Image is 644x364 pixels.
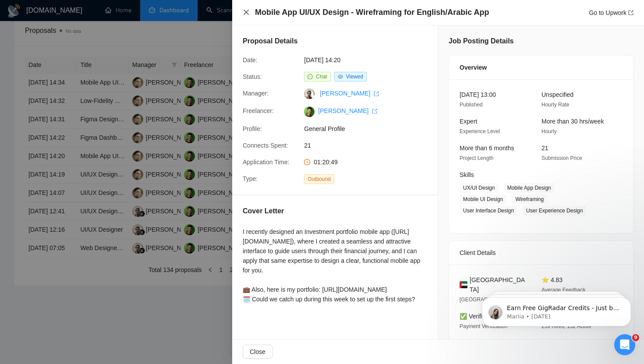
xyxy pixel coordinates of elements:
[541,102,569,108] span: Hourly Rate
[304,55,435,65] span: [DATE] 14:20
[243,73,262,80] span: Status:
[243,345,272,359] button: Close
[460,313,489,320] span: ✅ Verified
[460,280,467,290] img: 🇦🇪
[541,118,604,125] span: More than 30 hrs/week
[346,74,363,80] span: Viewed
[460,118,477,125] span: Expert
[243,90,269,97] span: Manager:
[512,194,547,204] span: Wireframing
[304,159,310,165] span: clock-circle
[320,90,379,97] a: [PERSON_NAME] export
[460,171,474,178] span: Skills
[460,102,483,108] span: Published
[460,63,487,72] span: Overview
[243,206,284,216] h5: Cover Letter
[304,124,435,134] span: General Profile
[460,206,517,216] span: User Interface Design
[541,91,573,98] span: Unspecified
[338,74,343,79] span: eye
[589,9,633,16] a: Go to Upworkexport
[504,183,555,193] span: Mobile App Design
[460,155,493,161] span: Project Length
[304,106,315,117] img: c16pGwGrh3ocwXKs_QLemoNvxF5hxZwYyk4EQ7X_OQYVbd2jgSzNEOmhmNm2noYs8N
[243,125,262,132] span: Profile:
[460,145,514,152] span: More than 6 months
[460,323,507,329] span: Payment Verification
[304,174,334,184] span: Outbound
[316,74,327,80] span: Chat
[243,227,427,304] div: I recently designed an Investment portfolio mobile app ([URL][DOMAIN_NAME]), where I created a se...
[460,194,506,204] span: Mobile UI Design
[250,347,265,357] span: Close
[243,57,257,64] span: Date:
[460,128,500,134] span: Experience Level
[243,9,250,16] span: close
[255,7,489,18] h4: Mobile App UI/UX Design - Wireframing for English/Arabic App
[449,36,513,46] h5: Job Posting Details
[632,334,639,341] span: 9
[460,91,496,98] span: [DATE] 13:00
[304,141,435,150] span: 21
[469,279,644,340] iframe: Intercom notifications message
[541,155,582,161] span: Submission Price
[243,159,290,166] span: Application Time:
[628,10,633,15] span: export
[243,107,274,114] span: Freelancer:
[541,145,548,152] span: 21
[243,175,258,182] span: Type:
[470,275,527,294] span: [GEOGRAPHIC_DATA]
[243,9,250,16] button: Close
[243,142,288,149] span: Connects Spent:
[308,74,313,79] span: message
[374,91,379,96] span: export
[541,128,557,134] span: Hourly
[460,241,623,265] div: Client Details
[541,276,563,283] span: ⭐ 4.83
[460,297,517,303] span: [GEOGRAPHIC_DATA] -
[243,36,297,46] h5: Proposal Details
[314,159,338,166] span: 01:20:49
[614,334,635,355] iframe: Intercom live chat
[372,109,377,114] span: export
[460,183,499,193] span: UX/UI Design
[318,107,377,114] a: [PERSON_NAME] export
[523,206,586,216] span: User Experience Design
